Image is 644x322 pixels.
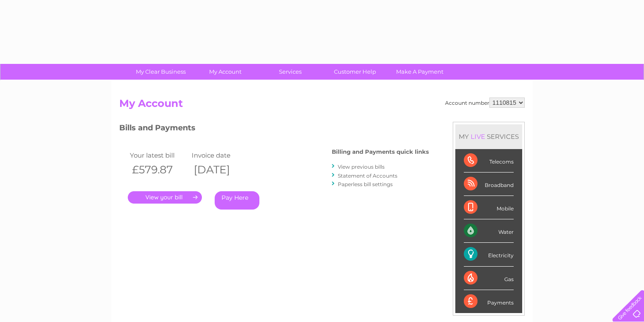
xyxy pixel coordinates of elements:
[464,149,514,172] div: Telecoms
[119,122,429,137] h3: Bills and Payments
[338,172,397,179] a: Statement of Accounts
[128,161,190,178] th: £579.87
[464,290,514,313] div: Payments
[464,243,514,266] div: Electricity
[190,149,251,161] td: Invoice date
[190,64,261,80] a: My Account
[455,124,522,149] div: MY SERVICES
[464,172,514,196] div: Broadband
[445,98,525,108] div: Account number
[469,132,487,141] div: LIVE
[338,181,393,187] a: Paperless bill settings
[215,191,259,210] a: Pay Here
[128,149,190,161] td: Your latest bill
[464,196,514,219] div: Mobile
[464,219,514,243] div: Water
[126,64,196,80] a: My Clear Business
[128,191,202,204] a: .
[255,64,325,80] a: Services
[190,161,251,178] th: [DATE]
[464,267,514,290] div: Gas
[320,64,390,80] a: Customer Help
[385,64,455,80] a: Make A Payment
[338,164,385,170] a: View previous bills
[332,149,429,155] h4: Billing and Payments quick links
[119,98,525,114] h2: My Account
